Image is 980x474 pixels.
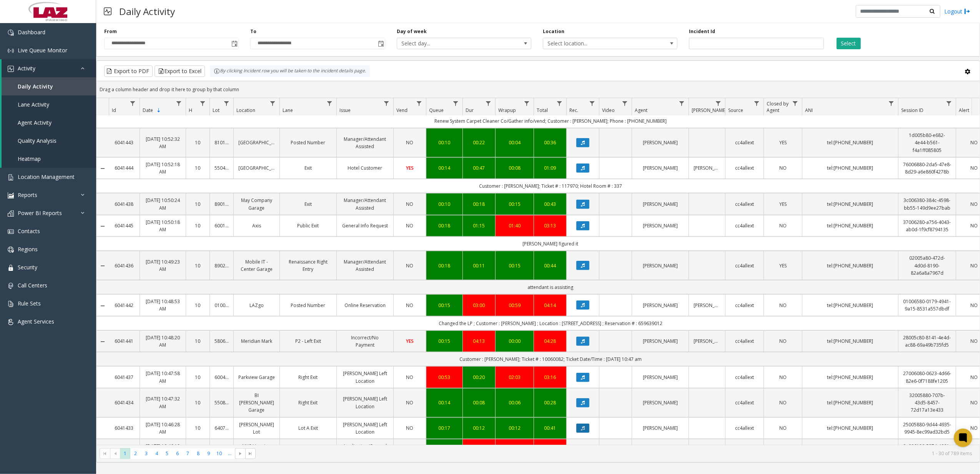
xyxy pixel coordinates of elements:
a: Posted Number [285,302,332,309]
a: Exit [285,200,332,208]
span: Lane Activity [18,101,49,108]
a: Parker Filter Menu [713,98,724,108]
a: Renaissance Right Entry [285,258,332,273]
a: 890191 [215,200,229,208]
a: 02005a80-472d-4d0d-8190-82a6a8a7967d [903,254,951,277]
span: Contacts [18,227,40,235]
span: Call Centers [18,282,47,289]
span: Security [18,264,37,271]
span: NO [406,222,414,229]
div: 00:15 [431,302,458,309]
a: cc4allext [730,200,759,208]
a: ANI Filter Menu [886,98,897,108]
a: NO [769,222,797,229]
span: NO [406,139,414,146]
div: 02:03 [500,374,529,381]
a: 10 [191,164,205,172]
a: 6041436 [113,262,135,269]
a: [DATE] 10:49:23 AM [145,258,181,273]
a: Issue Filter Menu [381,98,392,108]
a: tel:[PHONE_NUMBER] [807,374,893,381]
label: Incident Id [689,28,715,35]
button: Select [837,38,861,49]
div: 03:00 [468,302,491,309]
span: Daily Activity [18,83,53,90]
a: Source Filter Menu [752,98,762,108]
a: 00:22 [468,139,491,146]
a: 010052 [215,302,229,309]
a: Agent Filter Menu [677,98,687,108]
a: [PERSON_NAME] [637,222,684,229]
a: cc4allext [730,222,759,229]
span: Select location... [543,38,651,49]
a: 3c006380-384c-4598-bb55-149d9ee27bab [903,197,951,211]
a: [DATE] 10:52:18 AM [145,161,181,175]
a: Quality Analysis [2,132,96,150]
a: 6041438 [113,200,135,208]
a: 04:28 [539,337,562,345]
a: YES [769,139,797,146]
a: NO [769,399,797,406]
a: [PERSON_NAME] [637,262,684,269]
img: 'icon' [8,283,14,289]
div: 00:18 [431,222,458,229]
a: 10 [191,222,205,229]
span: Heatmap [18,155,41,162]
span: Regions [18,245,38,253]
a: 10 [191,139,205,146]
a: NO [769,337,797,345]
label: To [250,28,256,35]
img: 'icon' [8,319,14,325]
a: [PERSON_NAME] [694,164,720,172]
a: [PERSON_NAME] [694,337,720,345]
a: 32005880-707b-43d5-8457-72d17a13e433 [903,392,951,414]
div: 00:44 [539,262,562,269]
span: YES [406,338,414,344]
a: tel:[PHONE_NUMBER] [807,302,893,309]
a: tel:[PHONE_NUMBER] [807,222,893,229]
img: 'icon' [8,301,14,307]
span: NO [406,201,414,207]
a: 00:47 [468,164,491,172]
a: cc4allext [730,399,759,406]
span: NO [779,222,787,229]
a: 00:36 [539,139,562,146]
div: 00:04 [500,139,529,146]
a: 00:18 [431,262,458,269]
a: tel:[PHONE_NUMBER] [807,200,893,208]
div: 00:14 [431,399,458,406]
a: YES [769,200,797,208]
a: NO [769,302,797,309]
a: 00:10 [431,200,458,208]
a: cc4allext [730,337,759,345]
a: 00:08 [468,399,491,406]
a: [PERSON_NAME] [637,164,684,172]
a: cc4allext [730,164,759,172]
a: Activity [2,59,96,77]
a: Queue Filter Menu [451,98,461,108]
a: General Info Request [341,222,389,229]
a: 550802 [215,399,229,406]
span: Quality Analysis [18,137,57,144]
a: 00:43 [539,200,562,208]
img: 'icon' [8,30,14,36]
a: Manager/Attendant Assisted [341,135,389,150]
a: Lane Filter Menu [324,98,335,108]
a: Daily Activity [2,77,96,95]
a: 00:53 [431,374,458,381]
img: logout [964,7,970,15]
a: 01:40 [500,222,529,229]
a: 00:06 [500,399,529,406]
a: tel:[PHONE_NUMBER] [807,337,893,345]
a: Manager/Attendant Assisted [341,197,389,211]
a: [DATE] 10:47:58 AM [145,370,181,384]
a: 00:15 [431,337,458,345]
a: Incorrect/No Payment [341,334,389,349]
button: Export to Excel [155,65,205,77]
a: Public Exit [285,222,332,229]
span: Toggle popup [376,38,385,49]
